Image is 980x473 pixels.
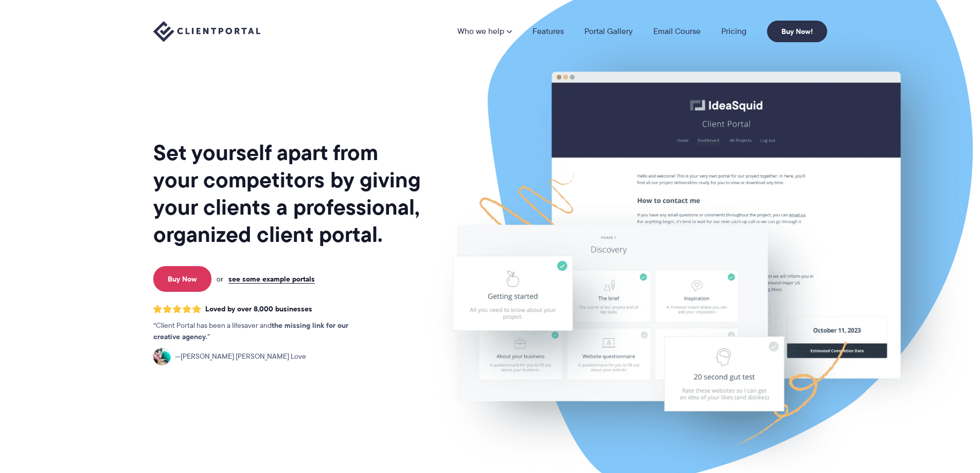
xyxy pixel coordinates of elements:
a: Features [532,27,564,36]
span: [PERSON_NAME] [PERSON_NAME] Love [175,351,306,362]
a: Buy Now [153,266,211,292]
h1: Set yourself apart from your competitors by giving your clients a professional, organized client ... [153,139,423,248]
a: see some example portals [228,274,315,284]
a: Email Course [653,27,701,36]
span: Loved by over 8,000 businesses [205,305,312,313]
a: Buy Now! [767,21,827,42]
span: or [217,274,223,284]
strong: the missing link for our creative agency [153,320,348,342]
a: Portal Gallery [584,27,633,36]
p: Client Portal has been a lifesaver and . [153,320,369,343]
a: Pricing [721,27,746,36]
a: Who we help [457,27,512,36]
